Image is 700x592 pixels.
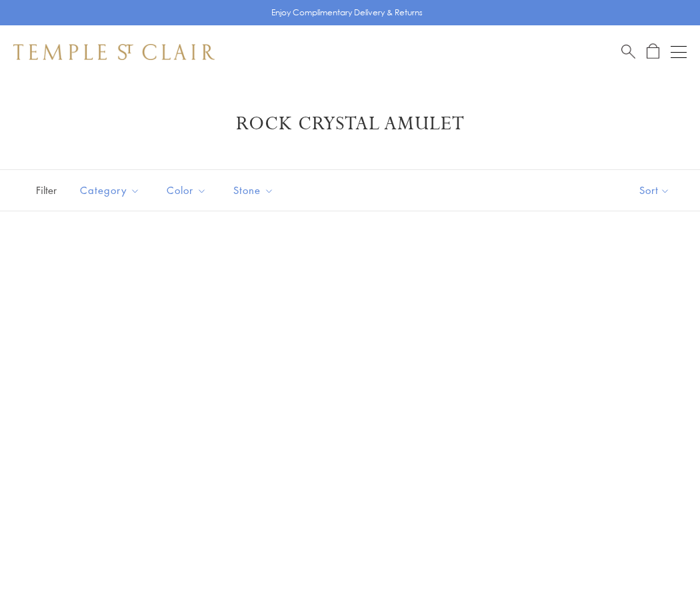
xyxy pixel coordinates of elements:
[271,6,423,19] p: Enjoy Complimentary Delivery & Returns
[223,175,284,205] button: Stone
[160,182,217,199] span: Color
[671,44,687,60] button: Open navigation
[157,175,217,205] button: Color
[13,44,215,60] img: Temple St. Clair
[647,43,659,60] a: Open Shopping Bag
[33,112,667,136] h1: Rock Crystal Amulet
[227,182,284,199] span: Stone
[609,170,700,211] button: Show sort by
[70,175,150,205] button: Category
[621,43,635,60] a: Search
[73,182,150,199] span: Category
